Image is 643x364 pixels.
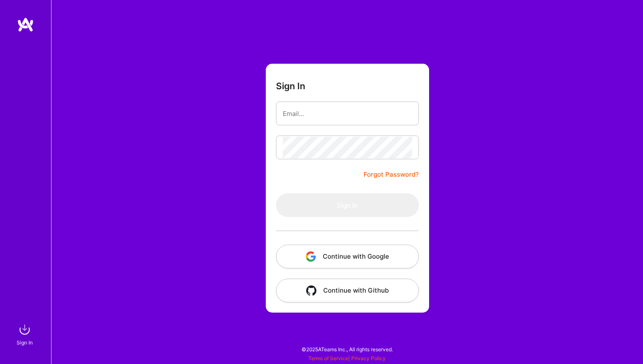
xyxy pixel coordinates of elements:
[51,339,643,360] div: © 2025 ATeams Inc., All rights reserved.
[276,279,419,302] button: Continue with Github
[18,321,33,347] a: sign inSign In
[283,103,412,124] input: Email...
[351,355,386,361] a: Privacy Policy
[308,355,348,361] a: Terms of Service
[17,338,33,347] div: Sign In
[306,285,316,296] img: icon
[306,251,316,262] img: icon
[17,17,34,32] img: logo
[276,245,419,268] button: Continue with Google
[16,321,33,338] img: sign in
[308,355,386,361] span: |
[276,81,305,91] h3: Sign In
[276,193,419,217] button: Sign In
[364,169,419,180] a: Forgot Password?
